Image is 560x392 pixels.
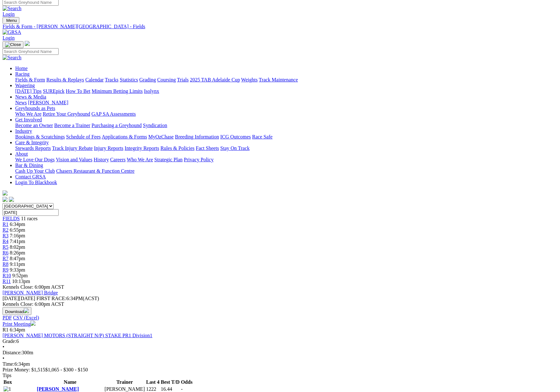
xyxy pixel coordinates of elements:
[52,145,93,151] a: Track Injury Rebate
[3,333,152,338] a: [PERSON_NAME] MOTORS (STRAIGHT N/P) STAKE PR1 Division1
[3,361,557,367] div: 6:34pm
[85,77,104,82] a: Calendar
[3,55,22,61] img: Search
[15,100,27,105] a: News
[3,29,21,35] img: GRSA
[220,134,251,139] a: ICG Outcomes
[15,168,557,174] div: Bar & Dining
[184,157,214,162] a: Privacy Policy
[10,261,25,267] span: 9:11pm
[15,157,55,162] a: We Love Our Dogs
[21,216,37,221] span: 11 races
[10,239,25,244] span: 7:41pm
[15,83,35,88] a: Wagering
[157,77,176,82] a: Coursing
[3,367,557,373] div: Prize Money: $1,515
[3,222,9,227] a: R1
[3,11,15,17] a: Login
[3,290,58,295] a: [PERSON_NAME] Bridge
[36,296,66,301] span: FIRST RACE:
[13,315,39,320] a: CSV (Excel)
[10,256,25,261] span: 8:47pm
[15,145,557,151] div: Care & Integrity
[3,386,11,392] img: 1
[54,123,90,128] a: Become a Trainer
[3,256,9,261] a: R7
[15,100,557,106] div: News & Media
[28,100,68,105] a: [PERSON_NAME]
[3,197,8,202] img: facebook.svg
[3,307,31,315] button: Download
[3,296,35,301] span: [DATE]
[181,386,183,392] span: -
[15,111,557,117] div: Greyhounds as Pets
[15,123,557,128] div: Get Involved
[3,6,22,11] img: Search
[3,244,9,250] a: R5
[3,267,9,273] a: R9
[3,239,9,244] span: R4
[3,356,4,361] span: •
[177,77,189,82] a: Trials
[15,174,46,179] a: Contact GRSA
[15,140,49,145] a: Care & Integrity
[104,379,145,385] th: Trainer
[252,134,272,139] a: Race Safe
[15,180,57,185] a: Login To Blackbook
[3,373,11,378] span: Tips
[3,379,12,385] span: Box
[56,168,134,174] a: Chasers Restaurant & Function Centre
[3,233,9,238] span: R3
[92,123,142,128] a: Purchasing a Greyhound
[125,145,159,151] a: Integrity Reports
[3,321,35,327] a: Print Meeting
[10,327,25,332] span: 6:34pm
[143,123,167,128] a: Syndication
[160,379,180,385] th: Best T/D
[3,261,9,267] a: R8
[3,279,11,284] a: R11
[3,338,16,344] span: Grade:
[12,273,28,278] span: 9:52pm
[15,94,46,100] a: News & Media
[3,273,11,278] a: R10
[3,350,22,355] span: Distance:
[10,227,25,233] span: 6:55pm
[3,216,20,221] a: FIELDS
[144,88,159,94] a: Isolynx
[3,284,64,290] span: Kennels Close: 6:00pm ACST
[190,77,240,82] a: 2025 TAB Adelaide Cup
[15,77,45,82] a: Fields & Form
[93,157,109,162] a: History
[56,157,92,162] a: Vision and Values
[15,134,65,139] a: Bookings & Scratchings
[241,77,258,82] a: Weights
[15,88,42,94] a: [DATE] Tips
[15,134,557,140] div: Industry
[92,88,143,94] a: Minimum Betting Limits
[5,42,21,47] img: Close
[3,209,59,216] input: Select date
[3,35,15,41] a: Login
[102,134,147,139] a: Applications & Forms
[15,88,557,94] div: Wagering
[66,88,91,94] a: How To Bet
[181,379,193,385] th: Odds
[3,250,9,255] a: R6
[25,41,30,46] img: logo-grsa-white.png
[154,157,183,162] a: Strategic Plan
[43,111,90,117] a: Retire Your Greyhound
[110,157,126,162] a: Careers
[3,227,9,233] span: R2
[15,163,43,168] a: Bar & Dining
[105,77,119,82] a: Tracks
[10,250,25,255] span: 8:26pm
[259,77,298,82] a: Track Maintenance
[3,24,557,29] a: Fields & Form - [PERSON_NAME][GEOGRAPHIC_DATA] - Fields
[43,88,64,94] a: SUREpick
